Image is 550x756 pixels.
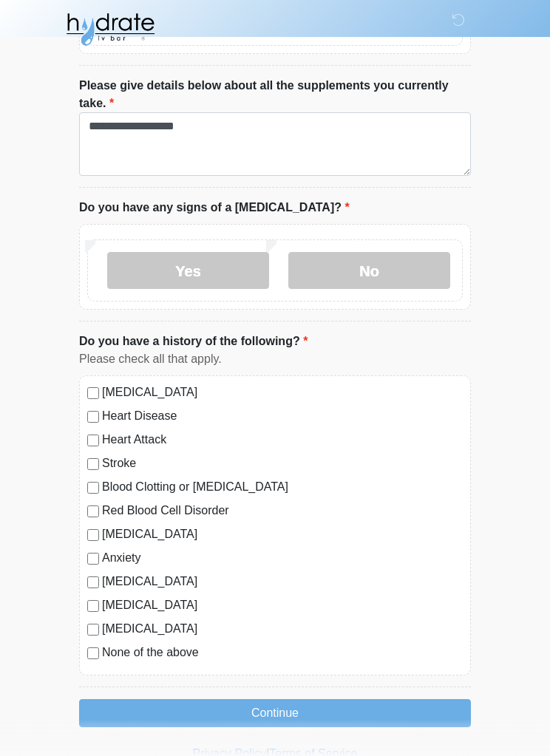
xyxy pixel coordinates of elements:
label: Heart Attack [102,432,463,449]
label: Please give details below about all the supplements you currently take. [79,78,471,113]
label: Do you have a history of the following? [79,333,308,351]
label: [MEDICAL_DATA] [102,384,463,402]
input: [MEDICAL_DATA] [87,601,99,613]
input: [MEDICAL_DATA] [87,388,99,400]
label: Red Blood Cell Disorder [102,503,463,520]
label: [MEDICAL_DATA] [102,573,463,591]
input: Blood Clotting or [MEDICAL_DATA] [87,483,99,494]
label: [MEDICAL_DATA] [102,621,463,638]
input: Red Blood Cell Disorder [87,506,99,518]
input: Heart Attack [87,435,99,447]
input: None of the above [87,648,99,660]
img: Hydrate IV Bar - Glendale Logo [64,11,156,48]
label: Do you have any signs of a [MEDICAL_DATA]? [79,200,350,217]
label: Yes [107,253,269,290]
button: Continue [79,700,471,728]
input: Stroke [87,459,99,471]
label: Anxiety [102,550,463,568]
div: Please check all that apply. [79,351,471,369]
label: [MEDICAL_DATA] [102,526,463,544]
label: [MEDICAL_DATA] [102,597,463,615]
input: Heart Disease [87,412,99,423]
input: [MEDICAL_DATA] [87,624,99,636]
label: No [288,253,450,290]
input: [MEDICAL_DATA] [87,577,99,589]
input: [MEDICAL_DATA] [87,530,99,542]
label: Heart Disease [102,408,463,426]
label: None of the above [102,644,463,662]
input: Anxiety [87,554,99,565]
label: Blood Clotting or [MEDICAL_DATA] [102,479,463,497]
label: Stroke [102,455,463,473]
